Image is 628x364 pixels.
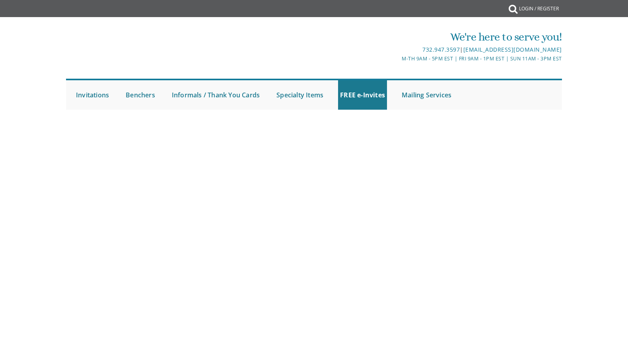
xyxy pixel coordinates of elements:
a: Specialty Items [274,80,325,110]
a: Benchers [124,80,157,110]
div: We're here to serve you! [232,29,562,45]
a: Mailing Services [400,80,453,110]
a: [EMAIL_ADDRESS][DOMAIN_NAME] [463,46,562,53]
div: M-Th 9am - 5pm EST | Fri 9am - 1pm EST | Sun 11am - 3pm EST [232,54,562,63]
div: | [232,45,562,54]
a: Invitations [74,80,111,110]
a: 732.947.3597 [422,46,460,53]
a: FREE e-Invites [338,80,387,110]
a: Informals / Thank You Cards [170,80,262,110]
